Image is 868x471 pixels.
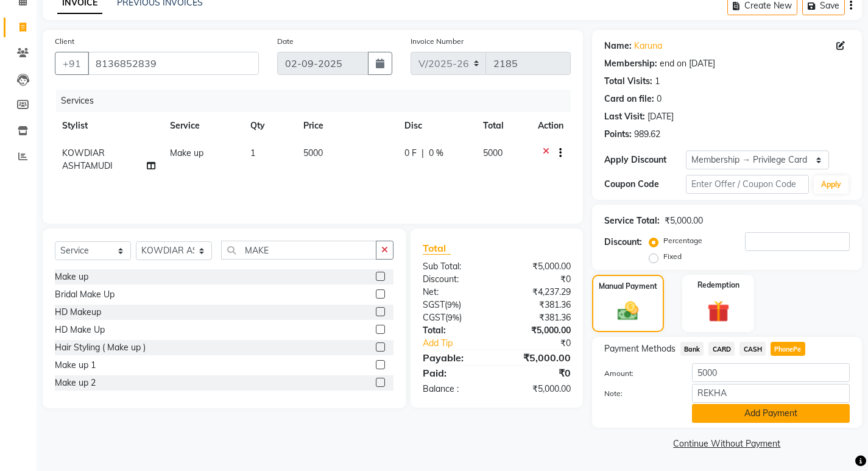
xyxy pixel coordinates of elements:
div: [DATE] [647,110,674,123]
div: Service Total: [604,214,660,227]
div: ₹4,237.29 [496,286,579,299]
div: ₹0 [510,337,580,350]
label: Amount: [595,368,683,379]
div: Card on file: [604,93,654,105]
div: Services [56,90,580,112]
div: Make up 2 [55,377,96,389]
div: Hair Styling ( Make up ) [55,341,146,354]
span: Bank [680,342,704,356]
a: Continue Without Payment [595,437,859,450]
div: Paid: [414,366,496,380]
div: ₹5,000.00 [665,214,703,227]
th: Service [163,112,242,140]
label: Note: [595,388,683,399]
label: Redemption [697,280,739,291]
div: ₹0 [496,366,579,380]
div: ₹5,000.00 [496,324,579,337]
span: 0 % [429,147,443,160]
th: Price [296,112,397,140]
span: | [422,147,424,160]
span: 1 [250,147,255,158]
label: Manual Payment [599,281,657,292]
th: Disc [397,112,476,140]
label: Invoice Number [411,36,464,47]
div: Total Visits: [604,75,652,88]
th: Total [476,112,531,140]
div: Apply Discount [604,154,686,166]
input: Amount [692,363,850,382]
div: ₹5,000.00 [496,260,579,273]
div: Make up [55,271,88,283]
label: Fixed [663,251,682,262]
div: ₹381.36 [496,311,579,324]
span: KOWDIAR ASHTAMUDI [62,147,113,171]
div: Discount: [604,236,642,249]
span: Total [423,242,451,255]
div: Balance : [414,383,496,395]
button: +91 [55,52,89,75]
div: HD Makeup [55,306,101,319]
span: Payment Methods [604,342,676,355]
div: Sub Total: [414,260,496,273]
div: ( ) [414,299,496,311]
div: ( ) [414,311,496,324]
div: ₹0 [496,273,579,286]
div: 989.62 [634,128,660,141]
span: CGST [423,312,445,323]
th: Stylist [55,112,163,140]
div: Net: [414,286,496,299]
a: Karuna [634,40,662,52]
div: end on [DATE] [660,57,715,70]
th: Qty [243,112,296,140]
div: Payable: [414,350,496,365]
div: Bridal Make Up [55,288,115,301]
span: 5000 [303,147,323,158]
button: Add Payment [692,404,850,423]
div: 0 [657,93,662,105]
span: 9% [448,313,459,322]
span: 5000 [483,147,503,158]
div: Last Visit: [604,110,645,123]
div: HD Make Up [55,324,105,336]
a: Add Tip [414,337,510,350]
input: Add Note [692,384,850,403]
div: Total: [414,324,496,337]
button: Apply [814,175,849,194]
div: Discount: [414,273,496,286]
span: Make up [170,147,203,158]
div: Points: [604,128,632,141]
input: Search or Scan [221,241,376,260]
img: _gift.svg [700,298,736,325]
div: Coupon Code [604,178,686,191]
span: SGST [423,299,445,310]
th: Action [531,112,571,140]
label: Percentage [663,235,702,246]
span: PhonePe [771,342,805,356]
span: CASH [739,342,766,356]
div: ₹381.36 [496,299,579,311]
input: Search by Name/Mobile/Email/Code [88,52,259,75]
div: Membership: [604,57,657,70]
span: 0 F [404,147,417,160]
div: 1 [655,75,660,88]
span: CARD [708,342,735,356]
div: ₹5,000.00 [496,350,579,365]
div: ₹5,000.00 [496,383,579,395]
div: Name: [604,40,632,52]
input: Enter Offer / Coupon Code [686,175,809,194]
label: Date [277,36,294,47]
div: Make up 1 [55,359,96,372]
label: Client [55,36,74,47]
img: _cash.svg [611,299,645,324]
span: 9% [447,300,459,310]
